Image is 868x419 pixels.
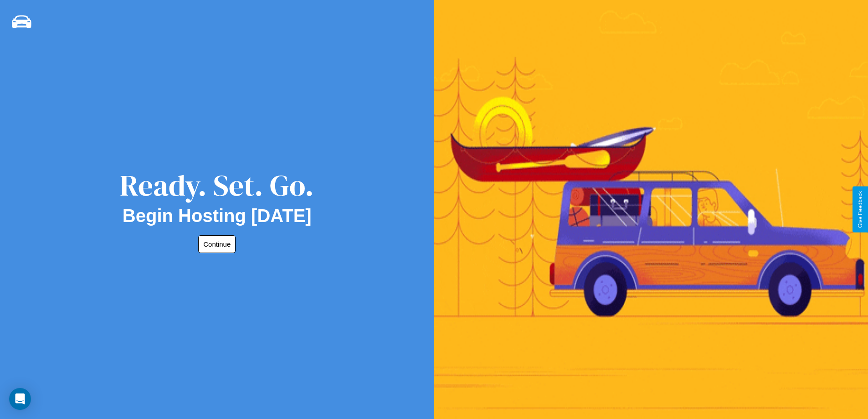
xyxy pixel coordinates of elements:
button: Continue [198,235,236,253]
div: Ready. Set. Go. [120,165,314,206]
h2: Begin Hosting [DATE] [123,206,312,226]
div: Give Feedback [857,191,863,228]
div: Open Intercom Messenger [9,388,31,410]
